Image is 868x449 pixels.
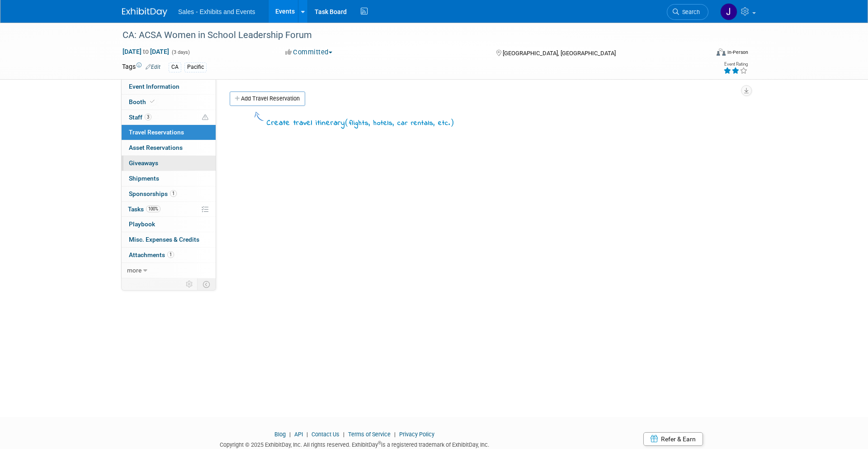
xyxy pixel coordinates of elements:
[150,99,155,104] i: Booth reservation complete
[171,49,190,55] span: (3 days)
[178,8,255,15] span: Sales - Exhibits and Events
[129,83,179,90] span: Event Information
[122,171,216,186] a: Shipments
[129,114,151,121] span: Staff
[122,217,216,232] a: Playbook
[378,440,381,445] sup: ®
[122,125,216,140] a: Travel Reservations
[274,431,286,438] a: Blog
[122,439,587,449] div: Copyright © 2025 ExhibitDay, Inc. All rights reserved. ExhibitDay is a registered trademark of Ex...
[267,117,454,129] div: Create travel itinerary
[129,98,156,105] span: Booth
[142,48,150,55] span: to
[230,91,305,106] a: Add Travel Reservation
[282,48,336,57] button: Committed
[128,205,160,213] span: Tasks
[122,79,216,94] a: Event Information
[122,232,216,247] a: Misc. Expenses & Credits
[129,220,155,228] span: Playbook
[348,431,391,438] a: Terms of Service
[129,144,183,151] span: Asset Reservations
[717,48,726,56] img: Format-Inperson.png
[349,118,450,128] span: flights, hotels, car rentals, etc.
[341,431,347,438] span: |
[122,156,216,171] a: Giveaways
[122,186,216,201] a: Sponsorships1
[392,431,398,438] span: |
[643,432,703,446] a: Refer & Earn
[655,47,748,61] div: Event Format
[129,251,174,258] span: Attachments
[122,110,216,125] a: Staff3
[122,202,216,217] a: Tasks100%
[345,118,349,127] span: (
[720,3,737,20] img: Jerika Salvador
[122,95,216,110] a: Booth
[146,205,160,212] span: 100%
[450,118,454,127] span: )
[145,114,151,120] span: 3
[122,263,216,278] a: more
[202,114,208,122] span: Potential Scheduling Conflict -- at least one attendee is tagged in another overlapping event.
[667,4,708,20] a: Search
[122,8,167,17] img: ExhibitDay
[169,62,181,72] div: CA
[129,159,158,167] span: Giveaways
[122,62,160,72] td: Tags
[129,129,184,136] span: Travel Reservations
[129,236,199,243] span: Misc. Expenses & Credits
[122,48,170,56] span: [DATE] [DATE]
[184,62,207,72] div: Pacific
[122,140,216,155] a: Asset Reservations
[127,267,142,274] span: more
[129,175,159,182] span: Shipments
[146,64,160,70] a: Edit
[119,27,695,43] div: CA: ACSA Women in School Leadership Forum
[198,278,216,290] td: Toggle Event Tabs
[723,62,748,67] div: Event Rating
[399,431,434,438] a: Privacy Policy
[170,190,177,197] span: 1
[503,50,616,57] span: [GEOGRAPHIC_DATA], [GEOGRAPHIC_DATA]
[727,49,748,56] div: In-Person
[311,431,340,438] a: Contact Us
[122,248,216,263] a: Attachments1
[679,9,700,15] span: Search
[182,278,198,290] td: Personalize Event Tab Strip
[287,431,293,438] span: |
[304,431,310,438] span: |
[129,190,177,197] span: Sponsorships
[294,431,303,438] a: API
[167,251,174,258] span: 1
